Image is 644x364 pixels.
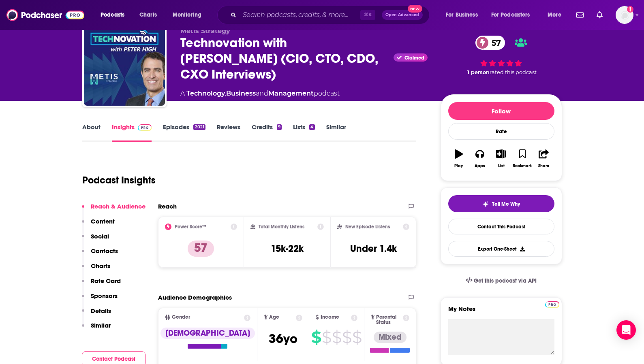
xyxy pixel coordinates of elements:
span: More [548,9,561,21]
a: Similar [326,123,346,142]
div: Share [538,164,549,168]
button: Contacts [82,247,118,262]
label: My Notes [448,305,554,319]
button: Bookmark [512,144,533,173]
button: List [490,144,511,173]
a: About [82,123,101,142]
p: Similar [91,321,111,329]
div: 57 1 personrated this podcast [441,27,562,84]
div: 2021 [193,124,205,130]
img: Podchaser Pro [138,124,152,131]
button: tell me why sparkleTell Me Why [448,195,554,212]
h3: Under 1.4k [350,243,397,255]
p: Contacts [91,247,118,255]
span: $ [322,331,331,344]
p: Details [91,307,111,315]
span: rated this podcast [490,69,537,75]
button: Details [82,307,111,322]
span: Income [321,315,339,320]
p: Sponsors [91,292,118,300]
button: Content [82,217,115,232]
span: Metis Strategy [180,27,230,35]
span: 1 person [467,69,490,75]
span: , [225,89,226,97]
a: 57 [475,36,505,50]
button: open menu [167,9,212,21]
img: Podchaser Pro [545,301,559,308]
img: Podchaser - Follow, Share and Rate Podcasts [6,7,84,23]
button: Open AdvancedNew [382,10,423,20]
div: Apps [475,164,485,168]
div: Search podcasts, credits, & more... [225,6,437,24]
span: Charts [139,9,157,21]
span: Monitoring [173,9,201,21]
span: Tell Me Why [492,201,520,207]
h2: Audience Demographics [158,294,232,301]
span: and [256,89,268,97]
span: Claimed [404,56,424,60]
a: Business [226,89,256,97]
p: 57 [188,241,214,257]
h2: New Episode Listens [345,224,390,230]
span: Parental Status [376,315,402,325]
h1: Podcast Insights [82,174,156,186]
span: $ [342,331,351,344]
a: Management [268,89,314,97]
div: Open Intercom Messenger [616,320,636,340]
a: Get this podcast via API [459,271,543,291]
button: Play [448,144,469,173]
div: 4 [309,124,315,130]
button: Reach & Audience [82,202,145,217]
p: Content [91,217,115,225]
a: Credits9 [252,123,282,142]
h2: Power Score™ [175,224,206,230]
div: 9 [277,124,282,130]
span: $ [311,331,321,344]
input: Search podcasts, credits, & more... [240,9,360,21]
a: Reviews [217,123,240,142]
button: Share [533,144,554,173]
span: Get this podcast via API [474,277,537,284]
a: Contact This Podcast [448,219,554,234]
p: Charts [91,262,110,270]
div: Bookmark [513,164,532,168]
a: Show notifications dropdown [593,8,606,22]
span: Open Advanced [385,13,419,17]
button: Charts [82,262,110,277]
button: open menu [486,9,542,21]
span: Gender [172,315,190,320]
button: Similar [82,321,111,336]
button: Export One-Sheet [448,241,554,257]
a: Episodes2021 [163,123,205,142]
button: Rate Card [82,277,121,292]
div: Play [454,164,463,168]
p: Social [91,232,109,240]
a: Lists4 [293,123,315,142]
button: Apps [469,144,490,173]
h2: Reach [158,202,177,210]
img: Technovation with Peter High (CIO, CTO, CDO, CXO Interviews) [84,25,165,106]
span: Logged in as abbie.hatfield [616,6,633,24]
button: open menu [440,9,488,21]
button: Show profile menu [616,6,633,24]
button: Social [82,232,109,247]
span: Age [269,315,279,320]
img: tell me why sparkle [482,201,489,207]
span: For Business [446,9,478,21]
div: List [498,164,505,168]
h3: 15k-22k [271,243,304,255]
h2: Total Monthly Listens [259,224,304,230]
a: Charts [134,9,162,21]
div: Rate [448,123,554,140]
a: InsightsPodchaser Pro [112,123,152,142]
span: Podcasts [101,9,124,21]
span: For Podcasters [491,9,530,21]
svg: Add a profile image [627,6,633,13]
span: New [408,5,422,13]
div: [DEMOGRAPHIC_DATA] [160,328,255,339]
img: User Profile [616,6,633,24]
a: Pro website [545,300,559,308]
button: Sponsors [82,292,118,307]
